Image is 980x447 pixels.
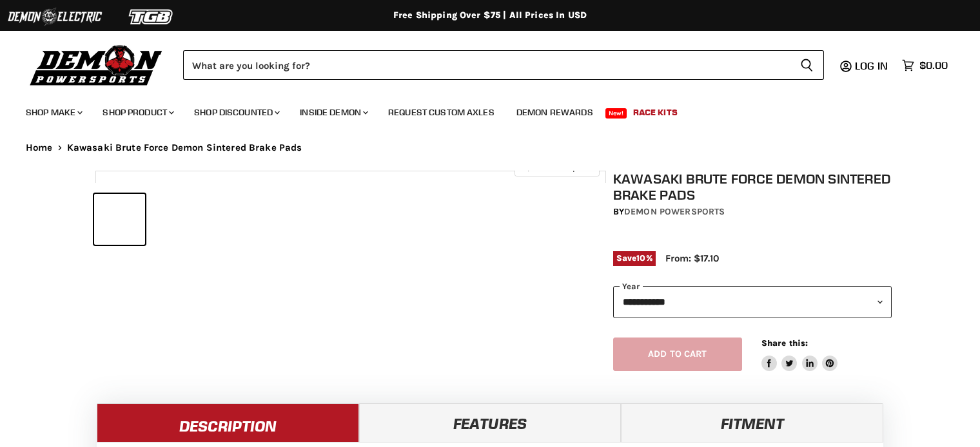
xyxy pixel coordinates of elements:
a: Race Kits [623,99,687,126]
span: New! [605,108,627,119]
img: Demon Powersports [26,42,167,88]
span: From: $17.10 [665,252,719,264]
button: Kawasaki Brute Force Demon Sintered Brake Pads thumbnail [94,194,145,245]
button: Search [790,50,824,80]
a: Demon Powersports [624,206,725,217]
a: Shop Discounted [184,99,288,126]
a: Shop Make [16,99,90,126]
span: Kawasaki Brute Force Demon Sintered Brake Pads [67,142,302,153]
span: Save % [613,251,656,265]
div: by [613,205,892,219]
a: Description [97,403,359,442]
span: Log in [855,59,888,72]
a: Inside Demon [290,99,376,126]
a: Demon Rewards [507,99,603,126]
span: Share this: [761,338,808,348]
a: Fitment [621,403,883,442]
span: Click to expand [521,162,593,172]
ul: Main menu [16,94,945,126]
a: $0.00 [896,56,954,75]
h1: Kawasaki Brute Force Demon Sintered Brake Pads [613,171,892,203]
span: 10 [636,253,645,263]
a: Features [359,403,622,442]
form: Product [183,50,824,80]
input: Search [183,50,790,80]
a: Log in [849,60,896,71]
select: year [613,286,892,318]
a: Request Custom Axles [378,99,504,126]
img: TGB Logo 2 [103,5,200,29]
a: Shop Product [93,99,182,126]
aside: Share this: [761,338,838,372]
img: Demon Electric Logo 2 [6,5,103,29]
button: Kawasaki Brute Force Demon Sintered Brake Pads thumbnail [149,194,200,245]
span: $0.00 [919,59,948,71]
a: Home [26,142,53,153]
